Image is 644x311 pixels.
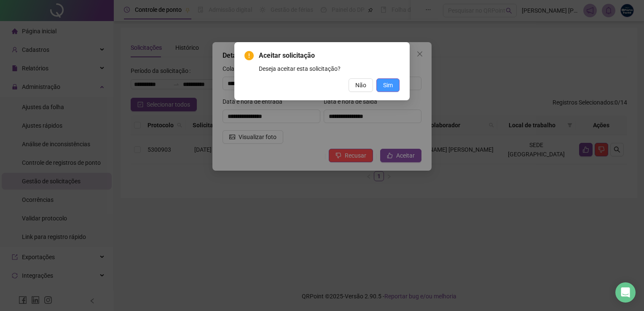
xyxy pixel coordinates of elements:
[355,80,366,90] span: Não
[615,282,636,303] div: Open Intercom Messenger
[244,51,254,60] span: exclamation-circle
[259,64,400,73] div: Deseja aceitar esta solicitação?
[349,78,373,92] button: Não
[259,51,400,61] span: Aceitar solicitação
[383,80,393,90] span: Sim
[376,78,400,92] button: Sim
